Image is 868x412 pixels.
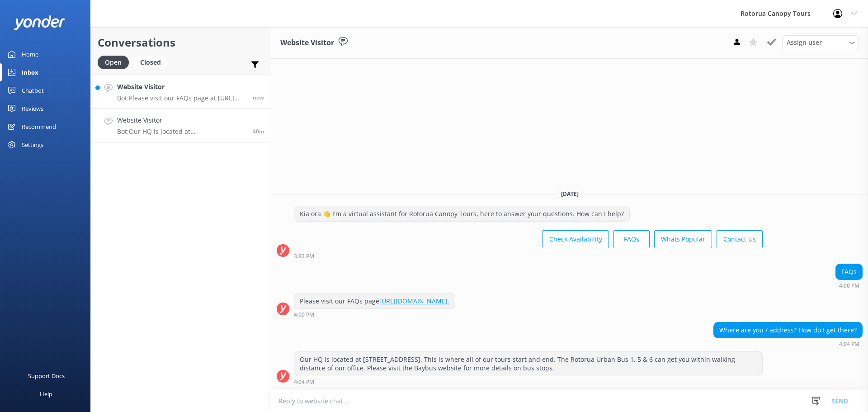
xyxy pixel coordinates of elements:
div: Recommend [22,118,56,136]
h4: Website Visitor [117,82,246,92]
div: Kia ora 👋 I'm a virtual assistant for Rotorua Canopy Tours, here to answer your questions. How ca... [294,206,629,222]
h2: Conversations [98,34,264,51]
h4: Website Visitor [117,115,246,125]
div: Sep 18 2025 04:04pm (UTC +12:00) Pacific/Auckland [713,341,863,347]
a: Open [98,57,133,67]
h3: Website Visitor [280,37,334,49]
div: Sep 18 2025 04:00pm (UTC +12:00) Pacific/Auckland [835,282,863,289]
div: Help [40,385,52,403]
div: Assign User [782,35,859,50]
button: Whats Popular [654,230,712,248]
div: Open [98,56,129,69]
a: Closed [133,57,172,67]
div: Home [22,45,38,63]
strong: 4:04 PM [839,341,859,347]
p: Bot: Our HQ is located at [STREET_ADDRESS]. This is where all of our tours start and end. The Rot... [117,128,246,136]
div: Reviews [22,99,43,118]
span: Sep 18 2025 04:43pm (UTC +12:00) Pacific/Auckland [253,94,264,101]
a: Website VisitorBot:Our HQ is located at [STREET_ADDRESS]. This is where all of our tours start an... [91,109,271,142]
div: Sep 18 2025 03:33pm (UTC +12:00) Pacific/Auckland [294,253,763,259]
button: Check Availability [542,230,609,248]
span: Assign user [787,38,822,47]
p: Bot: Please visit our FAQs page at [URL][DOMAIN_NAME]. [117,94,246,102]
div: Chatbot [22,81,44,99]
strong: 4:00 PM [839,283,859,289]
strong: 4:04 PM [294,379,314,385]
div: Please visit our FAQs page [294,294,455,309]
button: FAQs [613,230,650,248]
div: Closed [133,56,168,69]
div: Settings [22,136,43,154]
strong: 4:00 PM [294,312,314,317]
img: yonder-white-logo.png [14,15,66,30]
a: [URL][DOMAIN_NAME]. [379,297,449,305]
span: Sep 18 2025 04:04pm (UTC +12:00) Pacific/Auckland [253,128,264,135]
div: Support Docs [28,367,65,385]
span: [DATE] [556,190,584,198]
div: FAQs [836,264,862,279]
button: Contact Us [717,230,763,248]
div: Sep 18 2025 04:04pm (UTC +12:00) Pacific/Auckland [294,379,763,385]
div: Where are you / address? How do I get there? [714,322,862,338]
strong: 3:33 PM [294,254,314,259]
div: Our HQ is located at [STREET_ADDRESS]. This is where all of our tours start and end. The Rotorua ... [294,352,762,376]
div: Inbox [22,63,38,81]
div: Sep 18 2025 04:00pm (UTC +12:00) Pacific/Auckland [294,311,455,317]
a: Website VisitorBot:Please visit our FAQs page at [URL][DOMAIN_NAME].now [91,75,271,109]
